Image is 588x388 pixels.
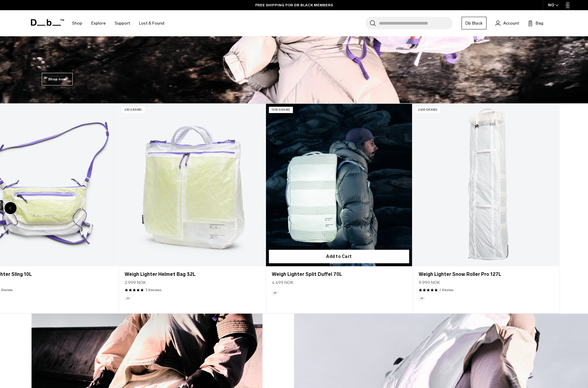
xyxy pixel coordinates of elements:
[5,202,17,214] div: Previous slide
[72,13,82,34] a: Shop
[125,279,146,286] span: 2.999 NOK
[139,13,164,34] a: Lost & Found
[125,296,130,301] button: Aurora
[419,271,553,278] a: Weigh Lighter Snow Roller Pro 127L
[68,10,169,36] nav: Main Navigation
[419,279,440,286] span: 9.999 NOK
[503,20,519,26] span: Account
[413,103,560,314] div: 5 / 5
[269,250,409,263] button: Add to Cart
[462,17,486,29] a: Db Black
[266,103,413,314] div: 4 / 5
[419,296,424,301] button: Aurora
[266,104,412,266] a: Weigh Lighter Split Duffel 70L
[125,271,259,278] a: Weigh Lighter Helmet Bag 32L
[416,107,440,113] p: 2400 grams
[42,73,73,85] a: Shop now
[119,104,265,266] a: Weigh Lighter Helmet Bag 32L
[269,107,293,113] p: 1300 grams
[119,103,266,314] div: 3 / 5
[528,19,543,27] button: Bag
[536,20,543,26] span: Bag
[439,287,453,293] a: 1 reviews
[145,287,162,293] a: 3 reviews
[255,2,333,8] a: FREE SHIPPING FOR DB BLACK MEMBERS
[413,104,559,266] a: Weigh Lighter Snow Roller Pro 127L
[91,13,106,34] a: Explore
[272,271,406,278] a: Weigh Lighter Split Duffel 70L
[496,19,519,27] a: Account
[272,279,293,286] span: 4.499 NOK
[122,107,144,113] p: 450 grams
[115,13,130,34] a: Support
[272,290,277,296] button: Aurora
